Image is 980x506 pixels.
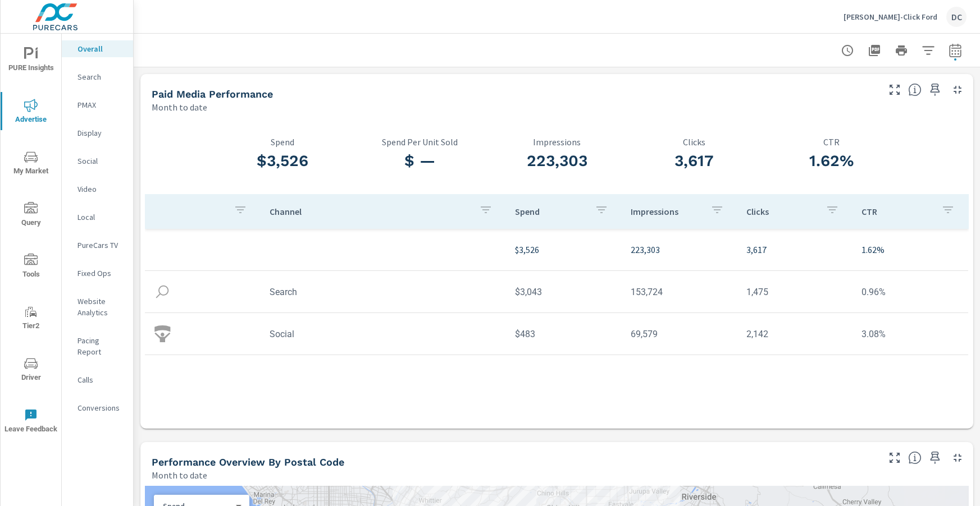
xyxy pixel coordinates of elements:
[1,34,61,447] div: nav menu
[62,96,133,113] div: PMAX
[506,278,622,306] td: $3,043
[154,283,171,300] img: icon-search.svg
[926,81,944,99] span: Save this to your personalized report
[78,296,124,318] p: Website Analytics
[62,209,133,226] div: Local
[78,335,124,357] p: Pacing Report
[62,181,133,197] div: Video
[488,151,626,171] h3: 223,303
[4,254,58,281] span: Tools
[62,332,133,360] div: Pacing Report
[78,402,124,413] p: Conversions
[62,237,133,254] div: PureCars TV
[863,39,886,62] button: "Export Report to PDF"
[270,206,470,217] p: Channel
[908,451,922,464] span: Understand performance data by postal code. Individual postal codes can be selected and expanded ...
[4,357,58,384] span: Driver
[4,150,58,178] span: My Market
[78,211,124,223] p: Local
[351,137,489,147] p: Spend Per Unit Sold
[213,151,351,171] h3: $3,526
[622,278,737,306] td: 153,724
[78,240,124,251] p: PureCars TV
[622,320,737,348] td: 69,579
[515,206,586,217] p: Spend
[946,7,967,27] div: DC
[62,125,133,141] div: Display
[763,137,900,147] p: CTR
[853,320,968,348] td: 3.08%
[78,99,124,111] p: PMAX
[4,305,58,333] span: Tier2
[62,153,133,169] div: Social
[154,325,171,342] img: icon-social.svg
[152,456,344,468] h5: Performance Overview By Postal Code
[4,47,58,75] span: PURE Insights
[62,40,133,57] div: Overall
[62,68,133,85] div: Search
[737,320,853,348] td: 2,142
[515,243,613,256] p: $3,526
[949,81,967,99] button: Minimize Widget
[78,183,124,195] p: Video
[844,12,937,22] p: [PERSON_NAME]-Click Ford
[763,151,900,171] h3: 1.62%
[152,100,207,114] p: Month to date
[78,71,124,82] p: Search
[152,468,207,482] p: Month to date
[631,243,728,256] p: 223,303
[78,43,124,54] p: Overall
[351,151,489,171] h3: $ —
[4,202,58,229] span: Query
[886,449,904,467] button: Make Fullscreen
[506,320,622,348] td: $483
[4,99,58,126] span: Advertise
[62,399,133,416] div: Conversions
[853,278,968,306] td: 0.96%
[944,39,967,62] button: Select Date Range
[862,206,932,217] p: CTR
[746,243,844,256] p: 3,617
[78,374,124,385] p: Calls
[78,127,124,139] p: Display
[152,88,273,100] h5: Paid Media Performance
[488,137,626,147] p: Impressions
[631,206,701,217] p: Impressions
[886,81,904,99] button: Make Fullscreen
[908,83,922,96] span: Understand performance metrics over the selected time range.
[862,243,959,256] p: 1.62%
[926,449,944,467] span: Save this to your personalized report
[4,408,58,436] span: Leave Feedback
[890,39,913,62] button: Print Report
[62,293,133,321] div: Website Analytics
[626,137,763,147] p: Clicks
[213,137,351,147] p: Spend
[78,268,124,279] p: Fixed Ops
[261,320,506,348] td: Social
[917,39,940,62] button: Apply Filters
[78,155,124,167] p: Social
[949,449,967,467] button: Minimize Widget
[746,206,817,217] p: Clicks
[62,265,133,282] div: Fixed Ops
[261,278,506,306] td: Search
[737,278,853,306] td: 1,475
[62,371,133,388] div: Calls
[626,151,763,171] h3: 3,617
